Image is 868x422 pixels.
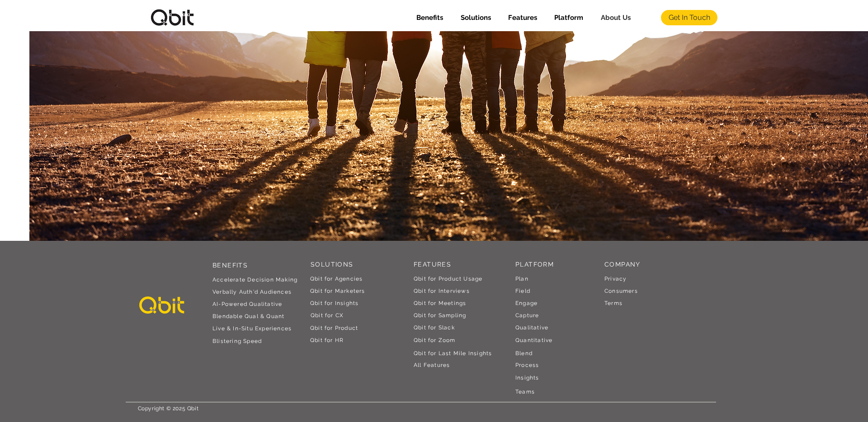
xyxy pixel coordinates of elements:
span: alitative [258,301,283,307]
div: Solutions [450,10,498,25]
div: Platform [544,10,590,25]
a: Qbit for Product Usage [414,276,482,282]
span: Blistering Spee [212,338,258,344]
a: Qbit for Zoom [414,337,456,343]
p: About Us [596,10,635,25]
a: Terms [604,300,623,306]
img: qbit-logo-border-yellow.png [137,295,187,314]
a: Qbit for Interviews [414,288,470,294]
a: Teams [515,389,535,395]
nav: Site [406,10,637,25]
img: qbitlogo-border.jpg [150,9,195,26]
a: Blend [515,350,533,356]
a: Live & In-Situ Experiences [212,325,292,332]
a: Capture [515,312,539,319]
a: Qbit for Insights [310,300,359,306]
span: COMPANY [604,261,641,268]
a: Process [515,362,539,368]
a: FEATURES [414,261,451,268]
a: Verbally Auth'd Audiences [212,289,292,295]
p: Solutions [456,10,495,25]
span: Copyright © 2025 Qbit [138,405,199,412]
a: Get In Touch [661,10,717,25]
a: Qbit for Last Mile Insights [414,350,492,356]
a: Qbit for Marketers [310,288,365,294]
a: Qbit for CX [311,312,344,319]
a: Engage [515,300,538,306]
a: Qbit for Meetings [414,300,466,306]
span: Blendable Qual & Quan [212,313,282,319]
span: AI-Powered Qu [212,301,258,307]
span: d [258,338,262,344]
a: AI-Powered Qualitative [212,301,282,307]
a: Plan [515,276,528,282]
p: Platform [550,10,588,25]
a: Qbit for Sampling [414,312,466,319]
a: Field [515,288,530,294]
p: Features [504,10,542,25]
a: Qbit for Product [310,325,358,331]
a: Insights [515,375,539,381]
a: Qbit for HR [310,337,344,343]
span: Consumers [604,288,638,294]
a: Benefits [406,10,450,25]
a: Quantitative [515,337,552,343]
a: Qbit for Slack [414,324,455,331]
span: Get In Touch [669,13,710,23]
a: PLATFORM [515,261,554,268]
a: BENEFITS [212,262,248,269]
a: All Features [414,362,450,368]
div: Features [498,10,544,25]
a: About Us [590,10,637,25]
p: Benefits [412,10,448,25]
a: Privacy [604,276,627,282]
a: Blendable Qual & Quant [212,313,284,319]
a: Qualitative [515,324,548,331]
a: Qbit for Agencies [310,276,363,282]
a: Blistering Speed [212,338,262,344]
a: Accelerate Decision Making [212,277,297,283]
span: t [282,313,284,319]
span: SOLUTIONS [311,261,354,268]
